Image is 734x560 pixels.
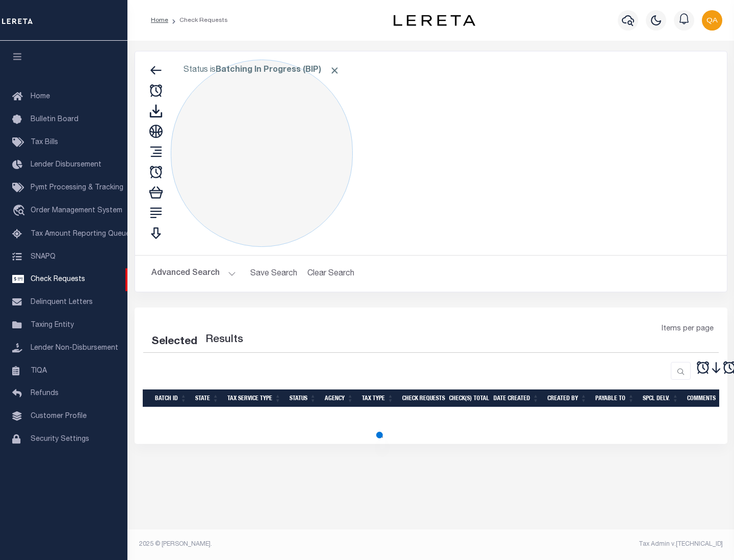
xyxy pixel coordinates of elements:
[31,390,59,397] span: Refunds
[31,161,101,169] span: Lender Disbursement
[31,184,123,191] span: Pymt Processing & Tracking
[216,66,340,74] b: Batching In Progress (BIP)
[702,10,722,31] img: svg+xml;base64,PHN2ZyB4bWxucz0iaHR0cDovL3d3dy53My5vcmcvMjAwMC9zdmciIHBvaW50ZXItZXZlbnRzPSJub25lIi...
[321,389,358,407] th: Agency
[171,60,353,247] div: Click to Edit
[223,389,285,407] th: Tax Service Type
[329,65,340,76] span: Click to Remove
[31,93,50,100] span: Home
[543,389,591,407] th: Created By
[151,264,236,284] button: Advanced Search
[31,436,89,443] span: Security Settings
[31,276,85,283] span: Check Requests
[285,389,321,407] th: Status
[662,324,714,335] span: Items per page
[303,264,359,284] button: Clear Search
[31,367,47,374] span: TIQA
[31,322,74,329] span: Taxing Entity
[31,253,56,260] span: SNAPQ
[398,389,445,407] th: Check Requests
[31,299,93,306] span: Delinquent Letters
[683,389,729,407] th: Comments
[31,413,87,420] span: Customer Profile
[445,389,489,407] th: Check(s) Total
[151,17,168,23] a: Home
[31,139,58,146] span: Tax Bills
[31,231,130,238] span: Tax Amount Reporting Queue
[358,389,398,407] th: Tax Type
[205,332,243,348] label: Results
[489,389,543,407] th: Date Created
[244,264,303,284] button: Save Search
[31,207,122,214] span: Order Management System
[394,15,475,26] img: logo-dark.svg
[438,540,723,549] div: Tax Admin v.[TECHNICAL_ID]
[132,540,431,549] div: 2025 © [PERSON_NAME].
[591,389,639,407] th: Payable To
[31,116,78,123] span: Bulletin Board
[191,389,223,407] th: State
[151,389,191,407] th: Batch Id
[151,334,197,350] div: Selected
[12,205,29,218] i: travel_explore
[639,389,683,407] th: Spcl Delv.
[168,16,228,25] li: Check Requests
[31,345,118,352] span: Lender Non-Disbursement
